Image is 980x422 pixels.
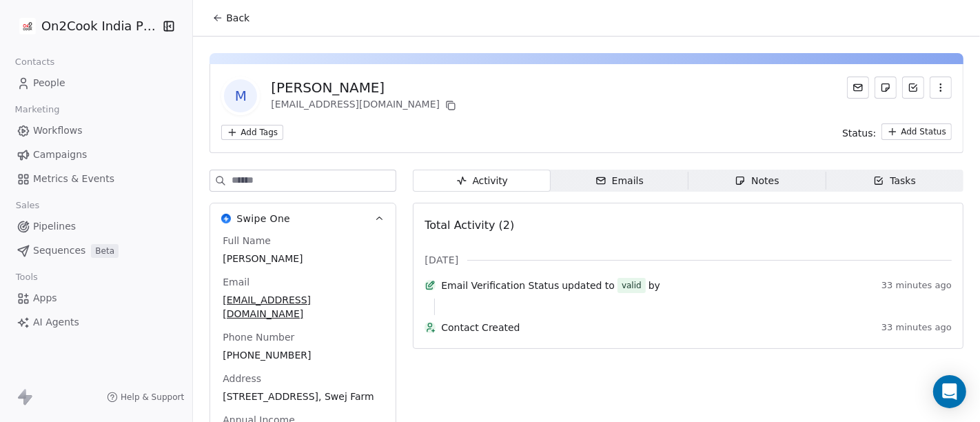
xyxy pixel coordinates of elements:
[11,72,181,94] a: People
[11,311,181,334] a: AI Agents
[562,279,615,292] span: updated to
[33,123,83,138] span: Workflows
[210,203,396,234] button: Swipe OneSwipe One
[10,267,43,288] span: Tools
[9,99,65,120] span: Marketing
[11,215,181,238] a: Pipelines
[11,168,181,190] a: Metrics & Events
[224,79,257,112] span: M
[223,348,383,362] span: [PHONE_NUMBER]
[441,279,559,292] span: Email Verification Status
[223,390,383,403] span: [STREET_ADDRESS], Swej Farm
[441,321,876,334] span: Contact Created
[220,372,264,385] span: Address
[19,18,36,34] img: on2cook%20logo-04%20copy.jpg
[649,279,660,292] span: by
[220,330,297,344] span: Phone Number
[33,148,87,162] span: Campaigns
[933,375,966,408] div: Open Intercom Messenger
[33,315,79,330] span: AI Agents
[121,392,184,403] span: Help & Support
[221,125,283,140] button: Add Tags
[10,195,45,216] span: Sales
[204,6,258,30] button: Back
[425,219,514,232] span: Total Activity (2)
[221,214,231,223] img: Swipe One
[425,253,458,267] span: [DATE]
[622,279,642,292] div: valid
[220,275,252,289] span: Email
[236,212,290,225] span: Swipe One
[33,291,57,305] span: Apps
[873,174,916,188] div: Tasks
[735,174,779,188] div: Notes
[881,280,952,291] span: 33 minutes ago
[33,219,76,234] span: Pipelines
[9,52,61,72] span: Contacts
[33,243,85,258] span: Sequences
[41,17,159,35] span: On2Cook India Pvt. Ltd.
[226,11,249,25] span: Back
[223,252,383,265] span: [PERSON_NAME]
[33,172,114,186] span: Metrics & Events
[271,78,459,97] div: [PERSON_NAME]
[595,174,644,188] div: Emails
[881,123,952,140] button: Add Status
[33,76,65,90] span: People
[223,293,383,321] span: [EMAIL_ADDRESS][DOMAIN_NAME]
[107,392,184,403] a: Help & Support
[91,244,119,258] span: Beta
[842,126,876,140] span: Status:
[17,14,152,38] button: On2Cook India Pvt. Ltd.
[220,234,274,248] span: Full Name
[11,119,181,142] a: Workflows
[11,287,181,310] a: Apps
[271,97,459,114] div: [EMAIL_ADDRESS][DOMAIN_NAME]
[11,239,181,262] a: SequencesBeta
[881,322,952,333] span: 33 minutes ago
[11,143,181,166] a: Campaigns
